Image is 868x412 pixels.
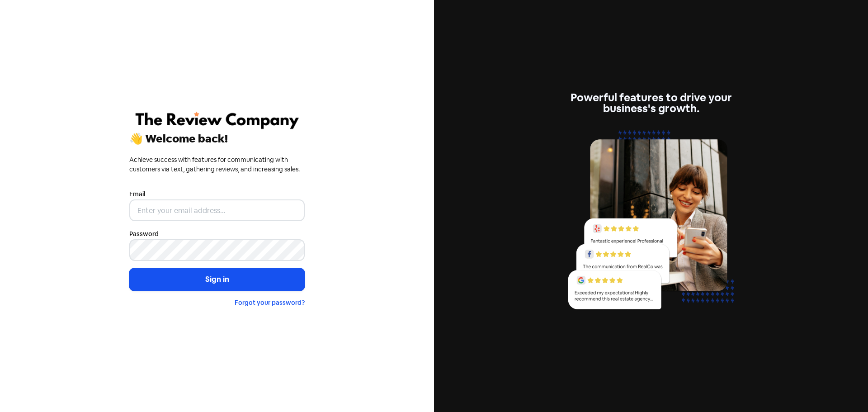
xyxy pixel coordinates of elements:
div: Achieve success with features for communicating with customers via text, gathering reviews, and i... [129,155,305,174]
a: Forgot your password? [235,298,305,307]
button: Sign in [129,268,305,291]
img: reviews [563,125,739,320]
div: 👋 Welcome back! [129,133,305,144]
div: Powerful features to drive your business's growth. [563,92,739,114]
label: Password [129,229,159,239]
input: Enter your email address... [129,199,305,221]
label: Email [129,189,145,199]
